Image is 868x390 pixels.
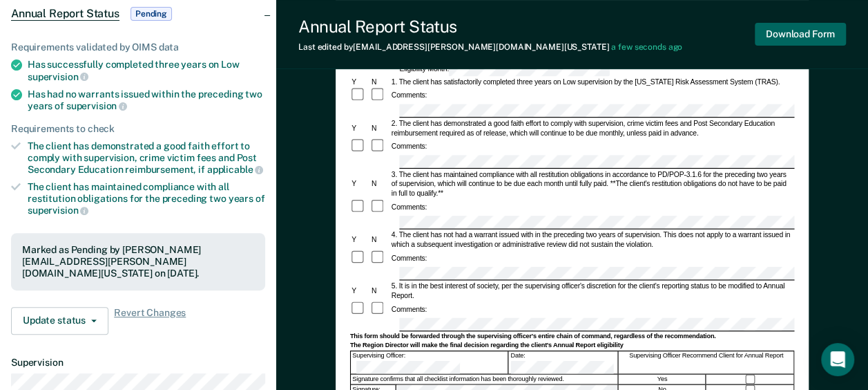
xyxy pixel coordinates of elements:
[349,123,369,133] div: Y
[398,64,611,77] div: Eligibility Month:
[389,281,794,301] div: 5. It is in the best interest of society, per the supervising officer's discretion for the client...
[389,169,794,198] div: 3. The client has maintained compliance with all restitution obligations in accordance to PD/POP-...
[389,118,794,138] div: 2. The client has demonstrated a good faith effort to comply with supervision, crime victim fees ...
[389,142,428,151] div: Comments:
[389,253,428,263] div: Comments:
[28,89,265,112] div: Has had no warrants issued within the preceding two years of
[28,181,265,216] div: The client has maintained compliance with all restitution obligations for the preceding two years of
[114,307,186,335] span: Revert Changes
[11,357,265,369] dt: Supervision
[369,179,389,189] div: N
[298,17,682,37] div: Annual Report Status
[619,375,706,384] div: Yes
[389,230,794,250] div: 4. The client has not had a warrant issued with in the preceding two years of supervision. This d...
[755,23,846,46] button: Download Form
[66,100,127,111] span: supervision
[821,343,854,376] div: Open Intercom Messenger
[22,244,254,279] div: Marked as Pending by [PERSON_NAME][EMAIL_ADDRESS][PERSON_NAME][DOMAIN_NAME][US_STATE] on [DATE].
[389,304,428,314] div: Comments:
[369,77,389,86] div: N
[28,140,265,176] div: The client has demonstrated a good faith effort to comply with supervision, crime victim fees and...
[28,205,88,216] span: supervision
[131,7,172,21] span: Pending
[619,351,794,373] div: Supervising Officer Recommend Client for Annual Report
[28,71,88,82] span: supervision
[349,179,369,189] div: Y
[28,59,265,82] div: Has successfully completed three years on Low
[389,203,428,212] div: Comments:
[369,235,389,245] div: N
[351,375,618,384] div: Signature confirms that all checklist information has been thoroughly reviewed.
[349,286,369,296] div: Y
[351,351,508,373] div: Supervising Officer:
[509,351,618,373] div: Date:
[11,123,265,135] div: Requirements to check
[389,77,794,86] div: 1. The client has satisfactorily completed three years on Low supervision by the [US_STATE] Risk ...
[349,342,793,350] div: The Region Director will make the final decision regarding the client's Annual Report eligibility
[349,333,793,341] div: This form should be forwarded through the supervising officer's entire chain of command, regardle...
[11,7,119,21] span: Annual Report Status
[207,164,263,175] span: applicable
[369,286,389,296] div: N
[369,123,389,133] div: N
[298,42,682,52] div: Last edited by [EMAIL_ADDRESS][PERSON_NAME][DOMAIN_NAME][US_STATE]
[11,307,108,335] button: Update status
[11,41,265,53] div: Requirements validated by OIMS data
[349,77,369,86] div: Y
[349,235,369,245] div: Y
[389,91,428,100] div: Comments:
[611,42,682,52] span: a few seconds ago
